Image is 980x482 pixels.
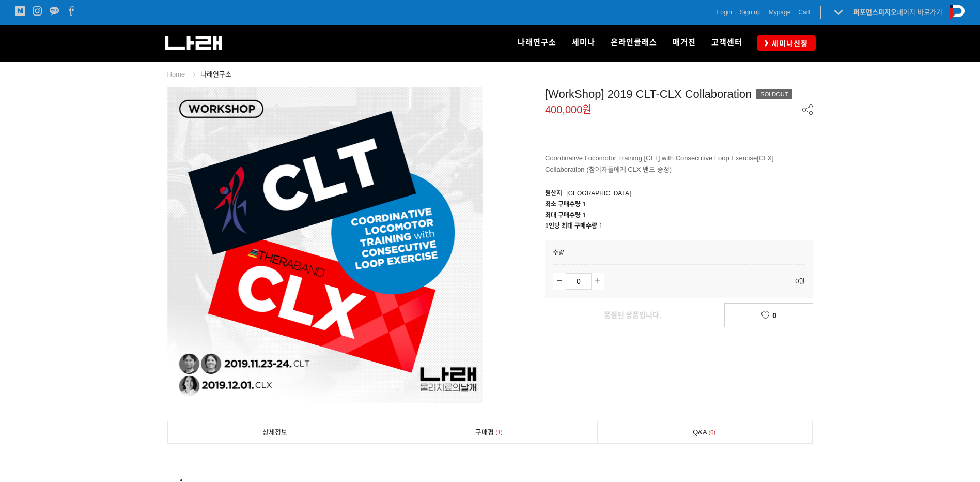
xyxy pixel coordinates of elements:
[545,87,813,101] div: [WorkShop] 2019 CLT-CLX Collaboration
[583,201,586,208] span: 1
[518,38,556,47] span: 나래연구소
[598,421,813,443] a: Q&A0
[611,38,657,47] span: 온라인클래스
[572,38,595,47] span: 세미나
[545,201,581,208] span: 최소 구매수량
[494,427,504,438] span: 1
[673,38,696,47] span: 매거진
[564,25,603,61] a: 세미나
[717,7,732,18] a: Login
[599,222,603,230] span: 1
[707,427,718,438] span: 0
[167,70,185,78] a: Home
[853,8,942,16] a: 퍼포먼스피지오페이지 바로가기
[168,421,382,443] a: 상세정보
[545,164,813,175] p: Collaboration (참여자들에게 CLX 밴드 증정)
[603,25,665,61] a: 온라인클래스
[757,35,816,50] a: 세미나신청
[545,153,813,164] p: Coordinative Locomotor Training [CLT] with Consecutive Loop Exercise[CLX]
[711,38,742,47] span: 고객센터
[769,38,808,49] span: 세미나신청
[545,190,562,197] span: 원산지
[545,104,592,115] span: 400,000원
[853,8,897,16] strong: 퍼포먼스피지오
[545,222,597,230] span: 1인당 최대 구매수량
[740,7,761,18] a: Sign up
[772,311,776,320] span: 0
[724,303,813,327] a: 0
[604,311,662,319] span: 품절된 상품입니다.
[665,25,704,61] a: 매거진
[566,273,592,290] input: number
[756,89,792,99] div: SOLDOUT
[795,277,805,284] span: 0원
[545,212,581,219] span: 최대 구매수량
[798,7,810,18] a: Cart
[382,421,597,443] a: 구매평1
[566,190,631,197] span: [GEOGRAPHIC_DATA]
[510,25,564,61] a: 나래연구소
[769,7,791,18] a: Mypage
[583,212,586,219] span: 1
[200,70,231,78] a: 나래연구소
[553,248,564,257] span: 수량
[704,25,750,61] a: 고객센터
